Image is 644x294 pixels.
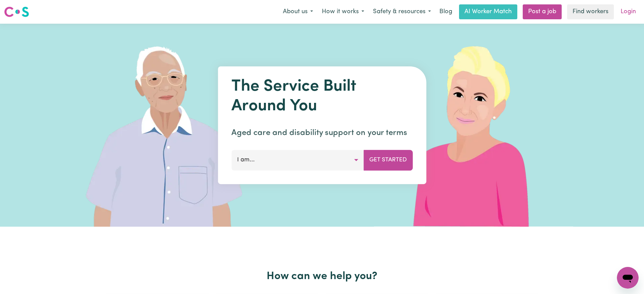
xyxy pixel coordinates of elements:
iframe: Button to launch messaging window [617,267,639,289]
a: Careseekers logo [4,4,29,20]
a: AI Worker Match [459,4,517,19]
button: Get Started [363,150,413,170]
a: Find workers [567,4,614,19]
button: About us [278,5,317,19]
button: I am... [231,150,364,170]
a: Blog [435,4,456,19]
h1: The Service Built Around You [231,77,413,116]
a: Login [617,4,640,19]
img: Careseekers logo [4,6,29,18]
h2: How can we help you? [103,270,542,283]
button: Safety & resources [369,5,435,19]
a: Post a job [523,4,562,19]
p: Aged care and disability support on your terms [231,127,413,139]
button: How it works [317,5,369,19]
